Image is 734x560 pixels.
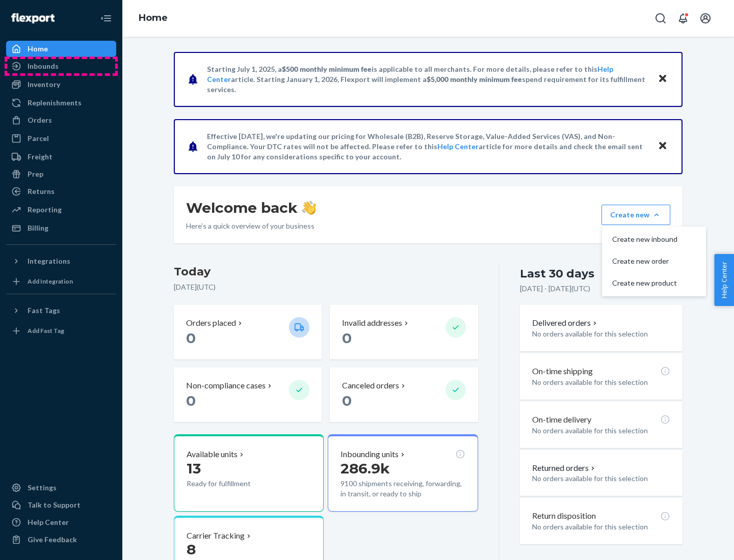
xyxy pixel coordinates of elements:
[6,323,116,339] a: Add Fast Tag
[6,76,116,93] a: Inventory
[187,479,281,489] p: Ready for fulfillment
[532,426,670,436] p: No orders available for this selection
[342,317,402,329] p: Invalid addresses
[532,329,670,339] p: No orders available for this selection
[186,221,316,231] p: Here’s a quick overview of your business
[6,202,116,218] a: Reporting
[532,317,599,329] button: Delivered orders
[532,473,670,484] p: No orders available for this selection
[6,497,116,513] a: Talk to Support
[187,460,201,477] span: 13
[186,329,196,347] span: 0
[28,152,53,162] div: Freight
[695,8,716,29] button: Open account menu
[604,272,704,294] button: Create new product
[6,531,116,548] button: Give Feedback
[532,377,670,387] p: No orders available for this selection
[714,254,734,306] button: Help Center
[28,44,48,54] div: Home
[28,277,73,286] div: Add Integration
[532,462,597,474] button: Returned orders
[186,392,196,409] span: 0
[139,12,168,23] a: Home
[6,253,116,269] button: Integrations
[6,166,116,182] a: Prep
[6,149,116,165] a: Freight
[187,530,245,542] p: Carrier Tracking
[6,302,116,319] button: Fast Tags
[612,258,677,265] span: Create new order
[186,317,236,329] p: Orders placed
[532,510,596,522] p: Return disposition
[174,305,322,359] button: Orders placed 0
[130,4,176,33] ol: breadcrumbs
[612,279,677,287] span: Create new product
[174,264,478,280] h3: Today
[342,329,352,347] span: 0
[6,183,116,200] a: Returns
[28,256,70,266] div: Integrations
[302,201,316,215] img: hand-wave emoji
[340,460,390,477] span: 286.9k
[28,169,43,179] div: Prep
[11,13,55,23] img: Flexport logo
[6,112,116,128] a: Orders
[187,449,238,460] p: Available units
[604,229,704,250] button: Create new inbound
[6,95,116,111] a: Replenishments
[28,500,81,510] div: Talk to Support
[28,61,59,71] div: Inbounds
[187,541,196,558] span: 8
[340,449,399,460] p: Inbounding units
[340,479,465,499] p: 9100 shipments receiving, forwarding, in transit, or ready to ship
[532,414,591,426] p: On-time delivery
[532,522,670,532] p: No orders available for this selection
[673,8,693,29] button: Open notifications
[6,58,116,74] a: Inbounds
[656,72,669,87] button: Close
[28,483,57,493] div: Settings
[28,133,49,144] div: Parcel
[186,199,316,217] h1: Welcome back
[6,480,116,496] a: Settings
[342,380,399,391] p: Canceled orders
[28,223,48,233] div: Billing
[427,75,522,83] span: $5,000 monthly minimum fee
[6,41,116,57] a: Home
[6,130,116,147] a: Parcel
[612,236,677,243] span: Create new inbound
[330,305,478,359] button: Invalid addresses 0
[520,284,590,294] p: [DATE] - [DATE] ( UTC )
[28,535,77,545] div: Give Feedback
[28,79,60,90] div: Inventory
[186,380,266,391] p: Non-compliance cases
[28,305,60,316] div: Fast Tags
[656,139,669,154] button: Close
[28,115,52,125] div: Orders
[207,131,648,162] p: Effective [DATE], we're updating our pricing for Wholesale (B2B), Reserve Storage, Value-Added Se...
[6,514,116,530] a: Help Center
[28,186,55,197] div: Returns
[28,517,69,527] div: Help Center
[520,266,594,282] div: Last 30 days
[28,326,64,335] div: Add Fast Tag
[330,368,478,422] button: Canceled orders 0
[28,98,82,108] div: Replenishments
[650,8,671,29] button: Open Search Box
[328,434,478,512] button: Inbounding units286.9k9100 shipments receiving, forwarding, in transit, or ready to ship
[601,205,670,225] button: Create newCreate new inboundCreate new orderCreate new product
[6,220,116,236] a: Billing
[282,65,372,73] span: $500 monthly minimum fee
[174,282,478,292] p: [DATE] ( UTC )
[604,250,704,272] button: Create new order
[6,273,116,290] a: Add Integration
[207,64,648,95] p: Starting July 1, 2025, a is applicable to all merchants. For more details, please refer to this a...
[174,434,324,512] button: Available units13Ready for fulfillment
[174,368,322,422] button: Non-compliance cases 0
[342,392,352,409] span: 0
[532,366,593,377] p: On-time shipping
[437,142,479,151] a: Help Center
